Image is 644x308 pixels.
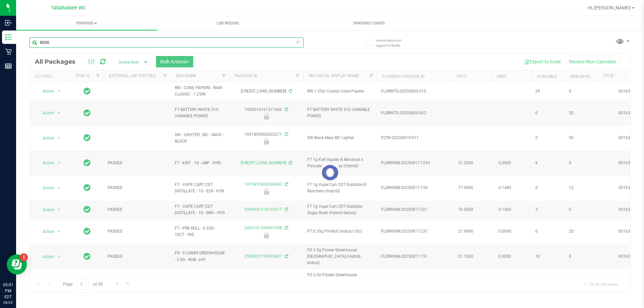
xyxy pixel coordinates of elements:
iframe: Resource center [7,254,27,274]
p: 08/23 [3,300,13,305]
inline-svg: Inbound [5,19,12,26]
inline-svg: Inventory [5,34,12,41]
span: Hi, [PERSON_NAME]! [588,5,631,10]
a: Inventory Counts [299,16,440,30]
span: Lab Results [208,20,248,26]
span: Inventory [16,20,157,26]
inline-svg: Reports [5,63,12,69]
span: Clear [296,38,300,46]
span: Tallahassee WC [51,5,86,11]
iframe: Resource center unread badge [20,253,28,261]
input: Search Package ID, Item Name, SKU, Lot or Part Number... [30,38,304,48]
a: Lab Results [157,16,299,30]
inline-svg: Retail [5,48,12,55]
a: Inventory [16,16,157,30]
span: Inventory Counts [344,20,394,26]
p: 05:01 PM EDT [3,282,13,300]
span: Include items not tagged for facility [376,38,409,48]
